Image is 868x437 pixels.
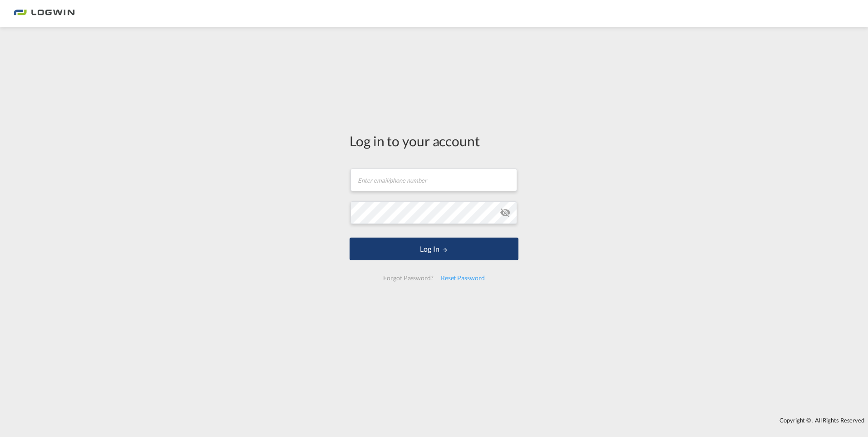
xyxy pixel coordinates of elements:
button: LOGIN [350,238,518,260]
input: Enter email/phone number [350,169,517,191]
div: Reset Password [437,270,488,286]
img: bc73a0e0d8c111efacd525e4c8ad7d32.png [14,4,75,24]
div: Log in to your account [350,131,518,150]
div: Forgot Password? [380,270,437,286]
md-icon: icon-eye-off [500,207,511,218]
